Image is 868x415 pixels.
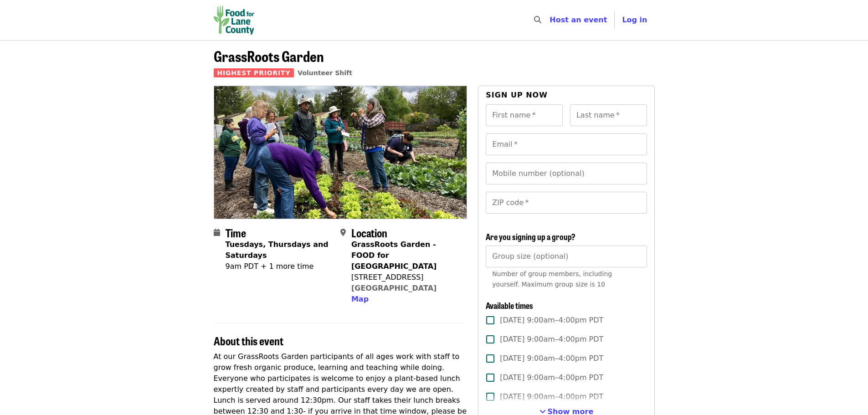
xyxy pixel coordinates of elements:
[214,228,220,237] i: calendar icon
[492,270,612,288] span: Number of group members, including yourself. Maximum group size is 10
[351,295,369,303] span: Map
[214,5,255,35] img: Food for Lane County - Home
[214,86,467,218] img: GrassRoots Garden organized by Food for Lane County
[486,104,563,126] input: First name
[500,334,603,345] span: [DATE] 9:00am–4:00pm PDT
[298,69,352,77] a: Volunteer Shift
[226,240,329,260] strong: Tuesdays, Thursdays and Saturdays
[486,246,647,267] input: [object Object]
[486,299,533,311] span: Available times
[570,104,647,126] input: Last name
[622,15,647,24] span: Log in
[486,91,548,99] span: Sign up now
[214,68,294,77] span: Highest Priority
[340,228,346,237] i: map-marker-alt icon
[550,15,607,24] a: Host an event
[547,9,554,31] input: Search
[534,15,541,24] i: search icon
[486,192,647,214] input: ZIP code
[615,11,654,29] button: Log in
[351,294,369,305] button: Map
[486,231,575,242] span: Are you signing up a group?
[500,391,603,402] span: [DATE] 9:00am–4:00pm PDT
[500,353,603,364] span: [DATE] 9:00am–4:00pm PDT
[500,315,603,326] span: [DATE] 9:00am–4:00pm PDT
[351,284,437,292] a: [GEOGRAPHIC_DATA]
[214,333,283,348] span: About this event
[500,372,603,383] span: [DATE] 9:00am–4:00pm PDT
[351,272,460,283] div: [STREET_ADDRESS]
[226,225,246,241] span: Time
[226,261,333,272] div: 9am PDT + 1 more time
[486,133,647,155] input: Email
[351,225,387,241] span: Location
[214,45,324,67] span: GrassRoots Garden
[486,163,647,184] input: Mobile number (optional)
[351,240,437,271] strong: GrassRoots Garden - FOOD for [GEOGRAPHIC_DATA]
